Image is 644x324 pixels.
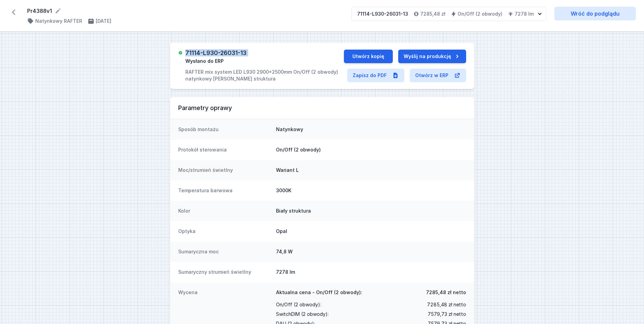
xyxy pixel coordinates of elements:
[351,7,546,21] button: 71114-L930-26031-137285,48 złOn/Off (2 obwody)7278 lm
[426,289,466,296] span: 7285,48 zł netto
[27,7,343,15] form: Pr4388v1
[178,104,466,112] h3: Parametry oprawy
[35,18,82,24] h4: Natynkowy RAFTER
[185,50,246,56] h3: 71114-L930-26031-13
[276,300,321,309] span: On/Off (2 obwody) :
[347,69,404,82] a: Zapisz do PDF
[96,18,111,24] h4: [DATE]
[55,7,61,14] button: Edytuj nazwę projektu
[178,126,271,133] dt: Sposób montażu
[410,69,466,82] a: Otwórz w ERP
[344,50,393,63] button: Utwórz kopię
[185,58,224,65] span: Wysłano do ERP
[276,126,466,133] dd: Natynkowy
[276,269,466,275] dd: 7278 lm
[276,309,329,319] span: SwitchDIM (2 obwody) :
[178,248,271,255] dt: Sumaryczna moc
[427,300,466,309] span: 7285,48 zł netto
[185,69,344,82] p: RAFTER mix system LED L930 2900+2500mm On/Off (2 obwody) natynkowy [PERSON_NAME] struktura
[554,7,636,20] a: Wróć do podglądu
[428,309,466,319] span: 7579,73 zł netto
[178,208,271,214] dt: Kolor
[276,187,466,194] dd: 3000K
[276,146,466,153] dd: On/Off (2 obwody)
[178,167,271,174] dt: Moc/strumień świetlny
[178,269,271,275] dt: Sumaryczny strumień świetlny
[398,50,466,63] button: Wyślij na produkcję
[515,11,534,17] h4: 7278 lm
[178,228,271,235] dt: Optyka
[276,248,466,255] dd: 74,8 W
[178,187,271,194] dt: Temperatura barwowa
[420,11,445,17] h4: 7285,48 zł
[276,167,466,174] dd: Wariant L
[458,11,502,17] h4: On/Off (2 obwody)
[357,11,408,17] div: 71114-L930-26031-13
[178,146,271,153] dt: Protokół sterowania
[276,228,466,235] dd: Opal
[276,208,466,214] dd: Biały struktura
[276,289,362,296] span: Aktualna cena - On/Off (2 obwody):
